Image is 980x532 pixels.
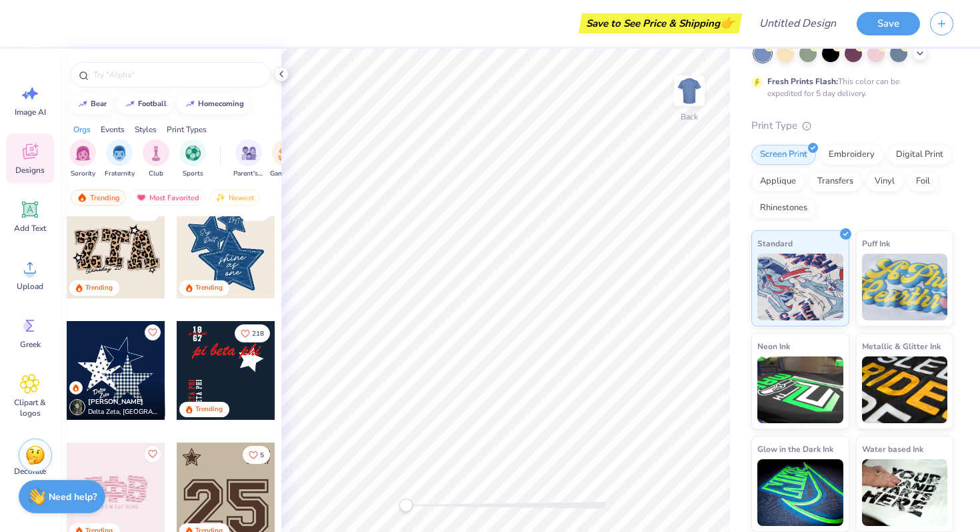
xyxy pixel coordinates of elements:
[92,68,263,81] input: Try "Alpha"
[757,254,843,320] img: Standard
[270,140,301,179] div: filter for Game Day
[185,100,195,108] img: trend_line.gif
[862,356,948,423] img: Metallic & Glitter Ink
[749,10,847,37] input: Untitled Design
[77,100,88,108] img: trend_line.gif
[907,172,939,192] div: Foil
[136,193,147,202] img: most_fav.gif
[17,281,43,292] span: Upload
[757,442,833,456] span: Glow in the Dark Ink
[14,466,46,477] span: Decorate
[70,94,113,114] button: bear
[757,236,793,250] span: Standard
[751,172,805,192] div: Applique
[862,442,923,456] span: Water based Ink
[820,145,883,165] div: Embroidery
[862,236,890,250] span: Puff Ink
[751,198,816,218] div: Rhinestones
[233,169,264,179] span: Parent's Weekend
[138,100,167,107] div: football
[135,123,157,136] div: Styles
[117,94,173,114] button: football
[241,146,257,161] img: Parent's Weekend Image
[71,190,126,206] div: Trending
[69,140,96,179] div: filter for Sorority
[866,172,903,192] div: Vinyl
[198,100,244,107] div: homecoming
[862,339,941,353] span: Metallic & Glitter Ink
[183,169,203,179] span: Sports
[270,169,301,179] span: Game Day
[179,140,206,179] button: filter button
[720,15,735,31] span: 👉
[809,172,862,192] div: Transfers
[75,146,91,161] img: Sorority Image
[167,123,207,136] div: Print Types
[15,107,46,117] span: Image AI
[681,111,698,123] div: Back
[179,140,206,179] div: filter for Sports
[149,146,163,161] img: Club Image
[105,169,135,179] span: Fraternity
[112,146,127,161] img: Fraternity Image
[15,165,45,176] span: Designs
[757,459,843,526] img: Glow in the Dark Ink
[215,193,226,202] img: newest.gif
[751,118,953,134] div: Print Type
[71,169,95,179] span: Sorority
[676,77,703,104] img: Back
[233,140,264,179] div: filter for Parent's Weekend
[130,190,205,206] div: Most Favorited
[105,140,135,179] div: filter for Fraternity
[757,356,843,423] img: Neon Ink
[582,13,739,33] div: Save to See Price & Shipping
[767,76,838,87] strong: Fresh Prints Flash:
[77,193,87,202] img: trending.gif
[185,146,201,161] img: Sports Image
[149,169,163,179] span: Club
[8,397,52,419] span: Clipart & logos
[69,140,96,179] button: filter button
[209,190,260,206] div: Newest
[125,100,135,108] img: trend_line.gif
[105,140,135,179] button: filter button
[20,339,41,350] span: Greek
[751,145,816,165] div: Screen Print
[143,140,169,179] button: filter button
[101,123,125,136] div: Events
[233,140,264,179] button: filter button
[91,100,107,107] div: bear
[177,94,250,114] button: homecoming
[862,254,948,320] img: Puff Ink
[862,459,948,526] img: Water based Ink
[143,140,169,179] div: filter for Club
[857,12,920,35] button: Save
[757,339,790,353] span: Neon Ink
[278,146,293,161] img: Game Day Image
[767,75,931,99] div: This color can be expedited for 5 day delivery.
[887,145,952,165] div: Digital Print
[73,123,91,136] div: Orgs
[14,223,46,234] span: Add Text
[399,499,413,512] div: Accessibility label
[49,491,97,503] strong: Need help?
[270,140,301,179] button: filter button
